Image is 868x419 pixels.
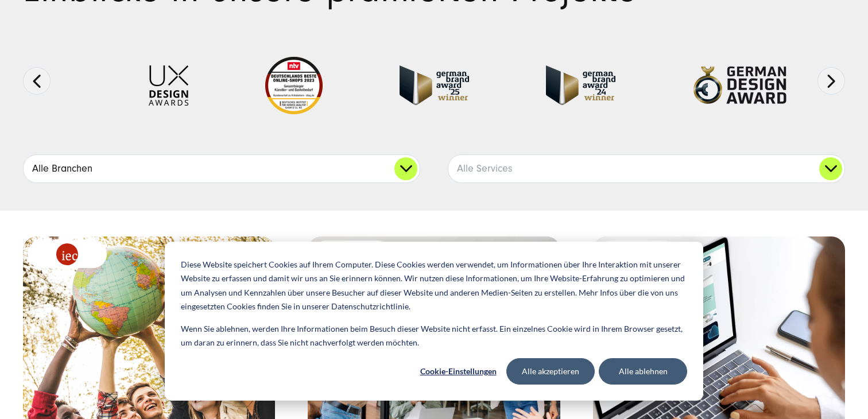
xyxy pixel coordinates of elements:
button: Alle akzeptieren [506,358,595,385]
button: Next [817,67,845,95]
button: Cookie-Einstellungen [414,358,502,385]
img: German-Design-Award - fullservice digital agentur SUNZINET [692,65,787,105]
a: Alle Branchen [24,155,420,183]
img: Deutschlands beste Online Shops 2023 - boesner - Kunde - SUNZINET [265,57,323,114]
img: logo_IEC [56,243,78,265]
button: Previous [23,67,51,95]
p: Wenn Sie ablehnen, werden Ihre Informationen beim Besuch dieser Website nicht erfasst. Ein einzel... [181,322,687,350]
img: German Brand Award winner 2025 - Full Service Digital Agentur SUNZINET [400,65,469,105]
a: Alle Services [448,155,844,183]
p: Diese Website speichert Cookies auf Ihrem Computer. Diese Cookies werden verwendet, um Informatio... [181,258,687,314]
img: UX-Design-Awards - fullservice digital agentur SUNZINET [149,65,188,106]
div: Cookie banner [165,242,703,401]
button: Alle ablehnen [599,358,687,385]
img: German-Brand-Award - fullservice digital agentur SUNZINET [546,65,615,105]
